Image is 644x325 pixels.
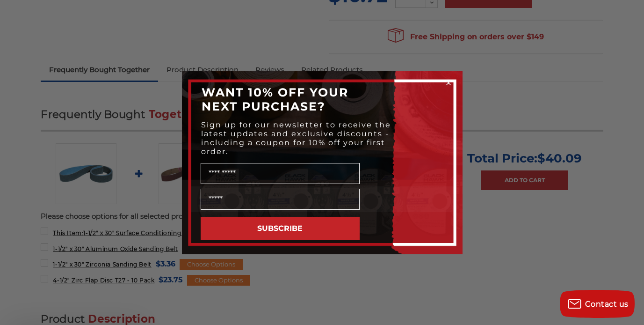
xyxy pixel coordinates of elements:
input: Email [201,189,360,210]
span: WANT 10% OFF YOUR NEXT PURCHASE? [202,85,348,113]
button: Close dialog [444,78,453,88]
span: Contact us [585,300,629,309]
button: SUBSCRIBE [201,217,360,240]
span: Sign up for our newsletter to receive the latest updates and exclusive discounts - including a co... [201,120,391,156]
button: Contact us [560,290,635,318]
